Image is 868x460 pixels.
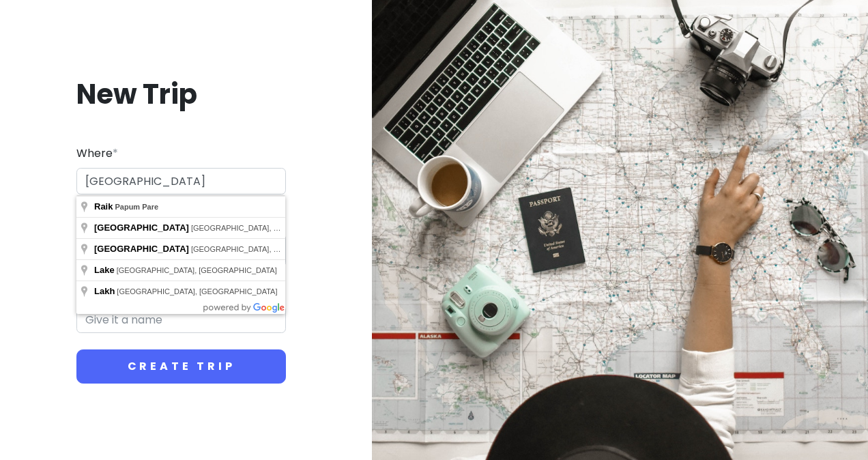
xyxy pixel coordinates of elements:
[115,203,158,211] span: Papum Pare
[76,306,286,333] input: Give it a name
[117,266,277,274] span: [GEOGRAPHIC_DATA], [GEOGRAPHIC_DATA]
[94,201,113,212] span: Raik
[94,244,189,254] span: [GEOGRAPHIC_DATA]
[76,76,286,112] h1: New Trip
[94,222,189,233] span: [GEOGRAPHIC_DATA]
[191,224,351,232] span: [GEOGRAPHIC_DATA], [GEOGRAPHIC_DATA]
[76,349,286,384] button: Create Trip
[76,145,118,162] label: Where
[117,287,277,296] span: [GEOGRAPHIC_DATA], [GEOGRAPHIC_DATA]
[94,286,115,296] span: Lakh
[76,168,286,195] input: City (e.g., New York)
[94,265,115,275] span: Lake
[191,245,351,253] span: [GEOGRAPHIC_DATA], [GEOGRAPHIC_DATA]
